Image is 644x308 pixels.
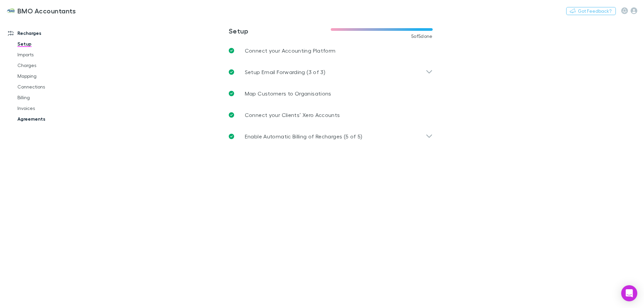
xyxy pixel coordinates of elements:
p: Enable Automatic Billing of Recharges (5 of 5) [245,132,363,140]
a: Map Customers to Organisations [223,83,438,104]
p: Setup Email Forwarding (3 of 3) [245,68,325,76]
a: Mapping [11,71,91,81]
a: Connect your Accounting Platform [223,40,438,61]
p: Connect your Clients’ Xero Accounts [245,111,340,119]
a: Agreements [11,114,91,124]
p: Map Customers to Organisations [245,89,331,98]
button: Got Feedback? [566,7,616,15]
div: Open Intercom Messenger [621,285,637,301]
h3: Setup [229,27,331,35]
a: Connect your Clients’ Xero Accounts [223,104,438,126]
a: Billing [11,92,91,103]
a: Invoices [11,103,91,114]
a: BMO Accountants [3,3,80,19]
a: Charges [11,60,91,71]
div: Enable Automatic Billing of Recharges (5 of 5) [223,126,438,147]
h3: BMO Accountants [17,7,76,15]
a: Connections [11,81,91,92]
a: Setup [11,39,91,49]
span: 5 of 5 done [411,34,433,39]
a: Imports [11,49,91,60]
p: Connect your Accounting Platform [245,47,336,55]
div: Setup Email Forwarding (3 of 3) [223,61,438,83]
a: Recharges [1,28,91,39]
img: BMO Accountants's Logo [7,7,15,15]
